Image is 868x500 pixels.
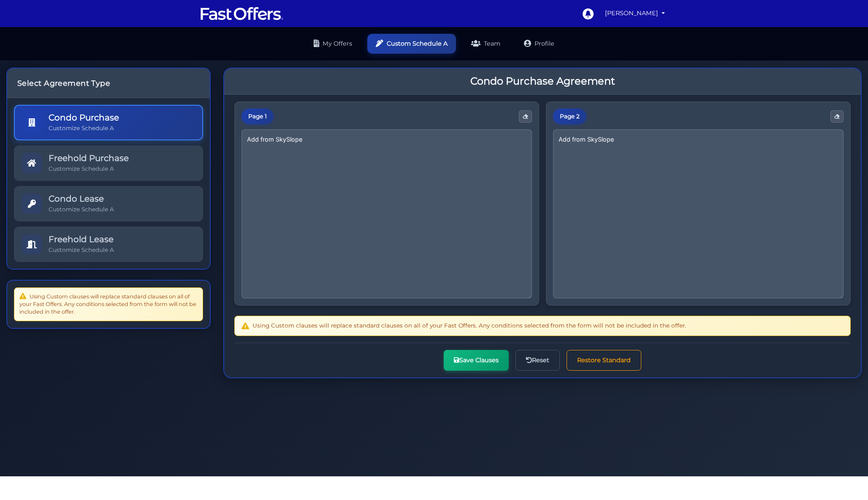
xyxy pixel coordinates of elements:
[515,350,560,371] button: Reset
[241,109,274,125] div: Page 1
[14,186,203,221] a: Condo Lease Customize Schedule A
[49,124,119,132] p: Customize Schedule A
[836,467,861,492] iframe: Customerly Messenger Launcher
[515,34,563,54] a: Profile
[367,34,456,54] a: Custom Schedule A
[241,129,532,298] textarea: Add from SkySlope
[49,194,114,204] h5: Condo Lease
[49,112,119,123] h5: Condo Purchase
[444,350,509,371] button: Save Clauses
[553,129,844,298] textarea: Add from SkySlope
[49,205,114,213] p: Customize Schedule A
[14,287,203,321] div: Using Custom clauses will replace standard clauses on all of your Fast Offers. Any conditions sel...
[14,227,203,262] a: Freehold Lease Customize Schedule A
[305,34,361,54] a: My Offers
[602,5,668,22] a: [PERSON_NAME]
[17,79,200,87] h4: Select Agreement Type
[49,153,129,163] h5: Freehold Purchase
[49,246,114,254] p: Customize Schedule A
[234,316,851,336] div: Using Custom clauses will replace standard clauses on all of your Fast Offers. Any conditions sel...
[553,109,586,125] div: Page 2
[567,350,641,371] button: Restore Standard
[14,105,203,140] a: Condo Purchase Customize Schedule A
[14,145,203,181] a: Freehold Purchase Customize Schedule A
[463,34,509,54] a: Team
[470,75,615,87] h3: Condo Purchase Agreement
[49,165,129,173] p: Customize Schedule A
[49,234,114,244] h5: Freehold Lease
